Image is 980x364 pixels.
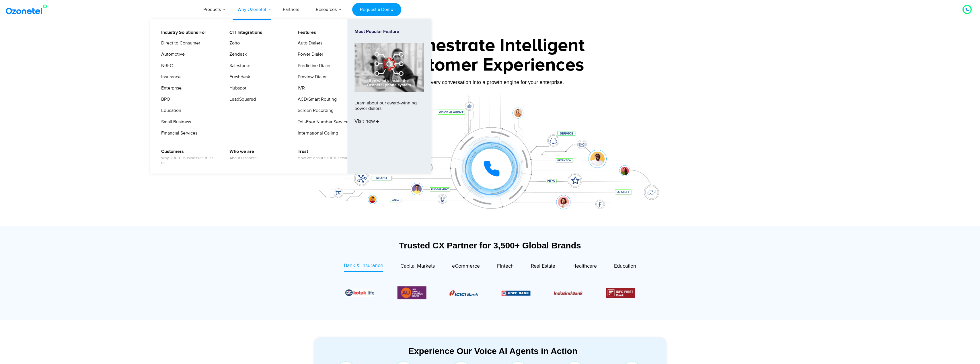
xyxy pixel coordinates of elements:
[229,156,258,161] span: About Ozonetel
[226,40,241,47] a: Zoho
[226,73,251,81] a: Freshdesk
[400,263,435,269] span: Capital Markets
[354,43,424,92] img: phone-system-min.jpg
[157,118,192,126] a: Small Business
[449,290,478,296] img: Picture8.png
[606,288,635,298] div: 4 / 6
[294,40,323,47] a: Auto Dialers
[157,130,198,137] a: Financial Services
[572,263,597,269] span: Healthcare
[294,85,306,92] a: IVR
[400,262,435,272] a: Capital Markets
[345,289,374,297] img: Picture26.jpg
[157,51,186,58] a: Automotive
[554,289,583,296] div: 3 / 6
[554,291,583,295] img: Picture10.png
[606,288,635,298] img: Picture12.png
[352,3,401,16] a: Request a Demo
[354,29,424,163] a: Most Popular FeatureLearn about our award-winning power dialers.Visit now
[157,62,174,69] a: NBFC
[157,29,207,36] a: Industry Solutions For
[397,285,426,300] div: 6 / 6
[294,148,352,161] a: TrustHow we ensure 100% security
[294,118,351,126] a: Toll-Free Number Services
[294,51,324,58] a: Power Dialer
[294,62,332,69] a: Predictive Dialer
[157,96,171,103] a: BPO
[497,262,514,272] a: Fintech
[294,130,339,137] a: International Calling
[345,285,635,300] div: Image Carousel
[314,240,667,250] div: Trusted CX Partner for 3,500+ Global Brands
[311,79,669,85] div: Turn every conversation into a growth engine for your enterprise.
[157,85,182,92] a: Enterprise
[161,156,218,166] span: Why 2000+ businesses trust us
[311,51,669,79] div: Customer Experiences
[502,291,531,295] img: Picture9.png
[226,29,263,36] a: CTI Integrations
[452,263,480,269] span: eCommerce
[572,262,597,272] a: Healthcare
[344,262,383,269] span: Bank & Insurance
[345,289,374,297] div: 5 / 6
[614,262,636,272] a: Education
[502,289,531,296] div: 2 / 6
[614,263,636,269] span: Education
[497,263,514,269] span: Fintech
[354,118,379,125] span: Visit now
[452,262,480,272] a: eCommerce
[449,289,478,296] div: 1 / 6
[294,73,328,81] a: Preview Dialer
[531,262,555,272] a: Real Estate
[226,148,258,161] a: Who we areAbout Ozonetel
[294,96,338,103] a: ACD/Smart Routing
[226,51,248,58] a: Zendesk
[397,285,426,300] img: Picture13.png
[531,263,555,269] span: Real Estate
[294,29,317,36] a: Features
[157,107,182,114] a: Education
[294,107,334,114] a: Screen Recording
[157,148,219,166] a: CustomersWhy 2000+ businesses trust us
[311,36,669,55] div: Orchestrate Intelligent
[344,262,383,272] a: Bank & Insurance
[226,85,247,92] a: Hubspot
[298,156,352,161] span: How we ensure 100% security
[157,73,182,81] a: Insurance
[226,62,251,69] a: Salesforce
[157,40,201,47] a: Direct to Consumer
[319,346,667,356] div: Experience Our Voice AI Agents in Action
[226,96,257,103] a: LeadSquared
